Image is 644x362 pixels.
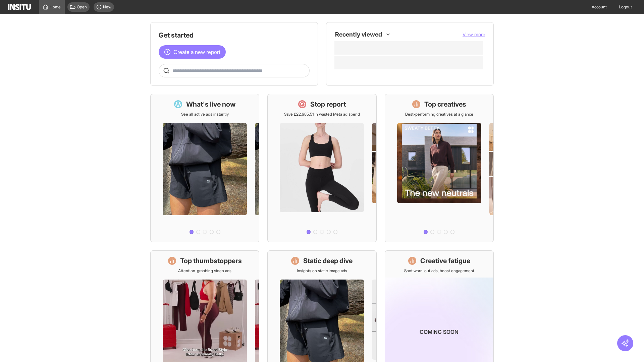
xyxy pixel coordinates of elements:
[8,4,31,10] img: Logo
[297,268,347,274] p: Insights on static image ads
[181,112,229,117] p: See all active ads instantly
[178,268,231,274] p: Attention-grabbing video ads
[103,4,111,10] span: New
[180,256,242,265] h1: Top thumbstoppers
[173,48,220,56] span: Create a new report
[50,4,61,10] span: Home
[267,94,376,242] a: Stop reportSave £22,985.51 in wasted Meta ad spend
[159,31,310,40] h1: Get started
[405,112,473,117] p: Best-performing creatives at a glance
[284,112,360,117] p: Save £22,985.51 in wasted Meta ad spend
[385,94,494,242] a: Top creativesBest-performing creatives at a glance
[463,31,485,38] button: View more
[150,94,259,242] a: What's live nowSee all active ads instantly
[159,45,226,59] button: Create a new report
[77,4,87,10] span: Open
[463,32,485,37] span: View more
[186,100,236,109] h1: What's live now
[424,100,466,109] h1: Top creatives
[303,256,353,265] h1: Static deep dive
[310,100,346,109] h1: Stop report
